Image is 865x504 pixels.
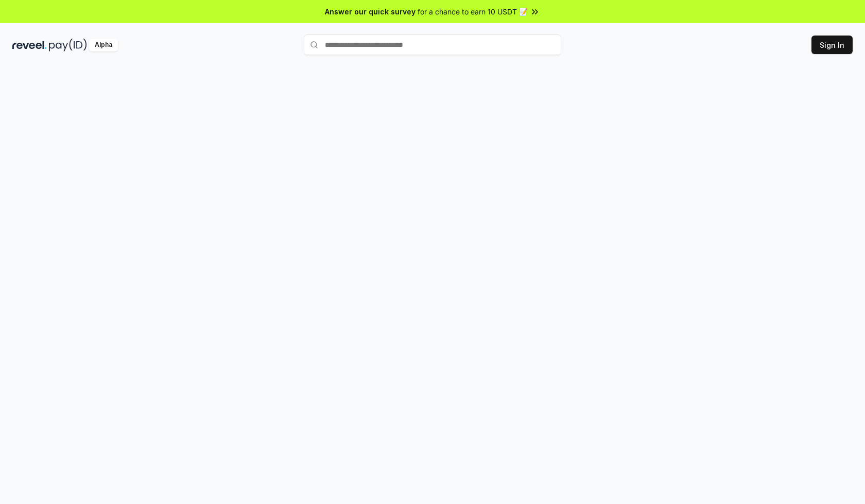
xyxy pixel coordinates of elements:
[811,36,853,54] button: Sign In
[89,39,118,51] div: Alpha
[12,39,47,51] img: reveel_dark
[49,39,87,51] img: pay_id
[418,6,528,17] span: for a chance to earn 10 USDT 📝
[325,6,416,17] span: Answer our quick survey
